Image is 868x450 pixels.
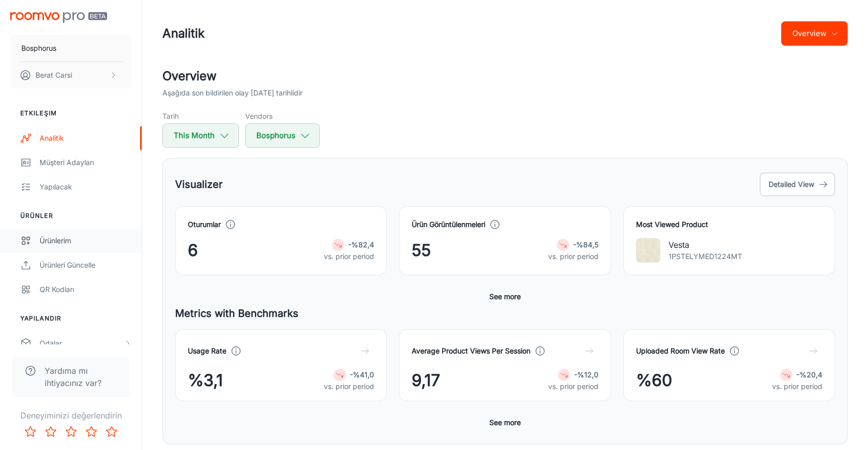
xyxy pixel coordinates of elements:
[40,284,131,295] div: QR Kodları
[548,381,598,392] p: vs. prior period
[636,238,660,263] img: Vesta
[636,368,672,393] span: %60
[45,365,117,389] span: Yardıma mı ihtiyacınız var?
[781,21,848,46] button: Overview
[796,370,822,379] strong: -%20,4
[548,251,598,262] p: vs. prior period
[188,219,221,230] h4: Oturumlar
[175,177,223,192] h5: Visualizer
[245,123,320,148] button: Bosphorus
[412,238,431,263] span: 55
[81,422,102,442] button: Rate 4 star
[324,251,374,262] p: vs. prior period
[162,67,848,85] h2: Overview
[412,219,485,230] h4: Ürün Görüntülenmeleri
[40,338,123,349] div: Odalar
[485,413,525,432] button: See more
[162,123,239,148] button: This Month
[412,345,530,357] h4: Average Product Views Per Session
[41,422,61,442] button: Rate 2 star
[636,219,822,230] h4: Most Viewed Product
[772,381,822,392] p: vs. prior period
[188,238,198,263] span: 6
[10,12,107,23] img: Roomvo PRO Beta
[350,370,374,379] strong: -%41,0
[40,133,131,144] div: Analitik
[10,35,131,61] button: Bosphorus
[412,368,440,393] span: 9,17
[40,157,131,168] div: Müşteri Adayları
[669,239,742,251] p: Vesta
[21,43,56,54] p: Bosphorus
[8,409,133,422] p: Deneyiminizi değerlendirin
[188,368,223,393] span: %3,1
[485,287,525,306] button: See more
[573,240,598,249] strong: -%84,5
[162,24,205,43] h1: Analitik
[162,111,239,121] h5: Tarih
[40,181,131,192] div: Yapılacak
[20,422,41,442] button: Rate 1 star
[574,370,598,379] strong: -%12,0
[61,422,81,442] button: Rate 3 star
[102,422,122,442] button: Rate 5 star
[760,173,835,196] button: Detailed View
[40,260,131,271] div: Ürünleri Güncelle
[10,62,131,88] button: Berat Carsi
[40,235,131,246] div: Ürünlerim
[36,70,72,81] p: Berat Carsi
[175,306,835,321] h5: Metrics with Benchmarks
[636,345,725,357] h4: Uploaded Room View Rate
[245,111,320,121] h5: Vendors
[188,345,226,357] h4: Usage Rate
[324,381,374,392] p: vs. prior period
[162,87,303,99] p: Aşağıda son bildirilen olay [DATE] tarihlidir
[669,251,742,262] p: 1PSTELYMED1224MT
[348,240,374,249] strong: -%82,4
